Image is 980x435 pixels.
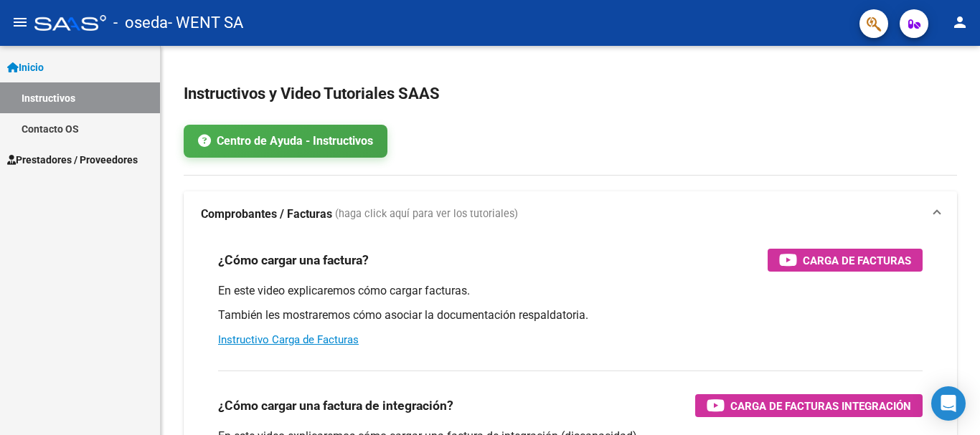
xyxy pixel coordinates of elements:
mat-expansion-panel-header: Comprobantes / Facturas (haga click aquí para ver los tutoriales) [184,191,957,237]
div: Open Intercom Messenger [931,386,966,421]
h3: ¿Cómo cargar una factura? [218,250,369,270]
mat-icon: menu [11,14,29,31]
button: Carga de Facturas [768,249,923,272]
h3: ¿Cómo cargar una factura de integración? [218,396,453,416]
mat-icon: person [951,14,969,31]
p: En este video explicaremos cómo cargar facturas. [218,283,923,299]
span: - WENT SA [168,7,243,39]
strong: Comprobantes / Facturas [201,206,332,222]
span: Inicio [7,59,44,75]
p: También les mostraremos cómo asociar la documentación respaldatoria. [218,307,923,323]
span: - oseda [113,7,168,39]
h2: Instructivos y Video Tutoriales SAAS [184,80,957,107]
span: (haga click aquí para ver los tutoriales) [335,206,518,222]
span: Carga de Facturas [803,252,911,269]
span: Prestadores / Proveedores [7,152,138,168]
a: Instructivo Carga de Facturas [218,333,359,346]
button: Carga de Facturas Integración [695,394,923,417]
a: Centro de Ayuda - Instructivos [184,125,387,158]
span: Carga de Facturas Integración [730,397,911,415]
